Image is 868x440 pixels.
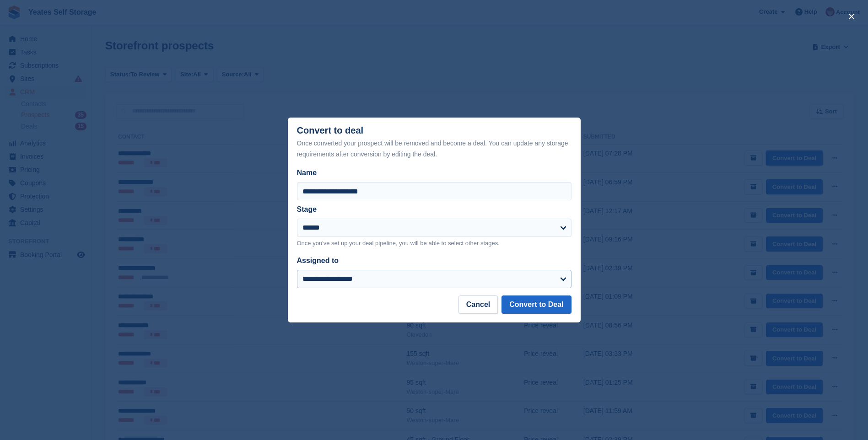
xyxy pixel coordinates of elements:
div: Convert to deal [297,125,571,160]
div: Once converted your prospect will be removed and become a deal. You can update any storage requir... [297,138,571,160]
label: Assigned to [297,257,339,264]
label: Name [297,167,571,178]
button: Cancel [458,295,498,314]
button: Convert to Deal [501,295,571,314]
label: Stage [297,205,317,213]
button: close [844,9,859,24]
p: Once you've set up your deal pipeline, you will be able to select other stages. [297,239,571,248]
